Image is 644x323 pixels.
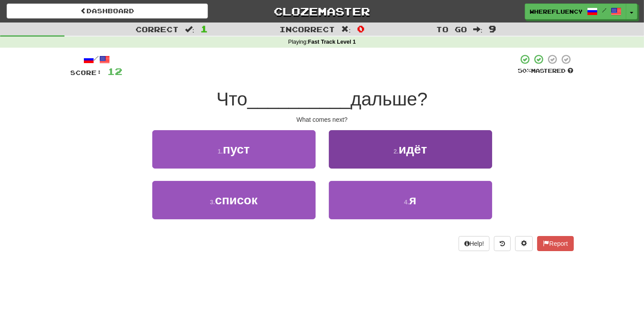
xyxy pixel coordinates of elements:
[210,199,215,206] small: 3 .
[329,181,492,219] button: 4.я
[136,25,179,34] span: Correct
[71,115,574,124] div: What comes next?
[71,54,123,65] div: /
[525,4,626,19] a: wherefluency /
[350,89,428,109] span: дальше?
[394,148,399,155] small: 2 .
[279,25,335,34] span: Incorrect
[218,148,223,155] small: 1 .
[329,130,492,169] button: 2.идёт
[473,26,483,33] span: :
[7,4,208,19] a: Dashboard
[152,130,316,169] button: 1.пуст
[489,23,496,34] span: 9
[518,67,531,74] span: 50 %
[247,89,350,109] span: __________
[71,69,102,76] span: Score:
[223,143,250,156] span: пуст
[518,67,574,75] div: Mastered
[399,143,427,156] span: идёт
[215,193,257,207] span: список
[602,7,606,13] span: /
[308,39,356,45] strong: Fast Track Level 1
[537,236,573,251] button: Report
[404,199,409,206] small: 4 .
[436,25,467,34] span: To go
[357,23,365,34] span: 0
[200,23,208,34] span: 1
[341,26,351,33] span: :
[530,8,583,15] span: wherefluency
[152,181,316,219] button: 3.список
[216,89,247,109] span: Что
[494,236,511,251] button: Round history (alt+y)
[221,4,422,19] a: Clozemaster
[185,26,195,33] span: :
[108,66,123,77] span: 12
[459,236,490,251] button: Help!
[409,193,416,207] span: я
